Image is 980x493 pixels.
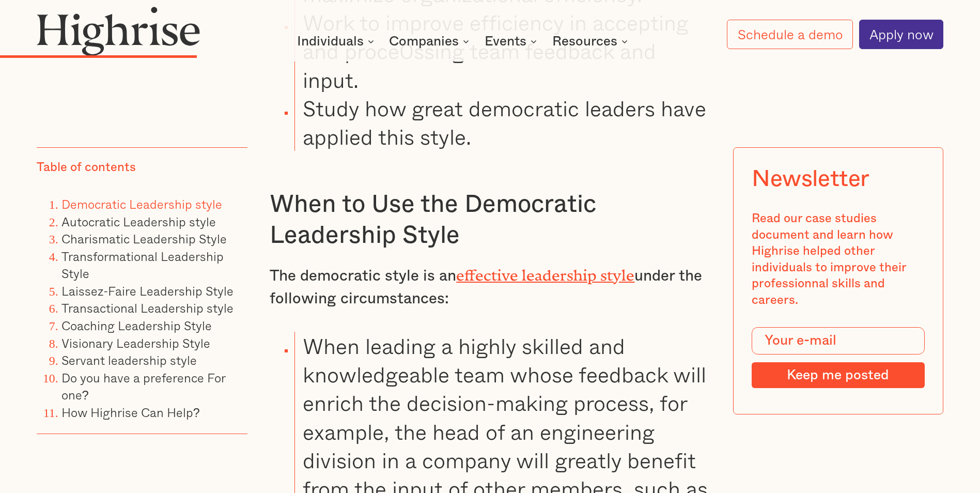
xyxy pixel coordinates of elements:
[61,368,225,405] a: Do you have a preference For one?
[61,350,197,369] a: Servant leadership style
[752,166,869,193] div: Newsletter
[61,281,234,300] a: Laissez-Faire Leadership Style
[61,316,212,335] a: Coaching Leadership Style
[389,35,472,48] div: Companies
[61,333,210,352] a: Visionary Leadership Style
[485,35,540,48] div: Events
[37,160,136,176] div: Table of contents
[727,20,852,49] a: Schedule a demo
[752,327,924,388] form: Modal Form
[61,229,227,248] a: Charismatic Leadership Style
[485,35,526,48] div: Events
[752,211,924,309] div: Read our case studies document and learn how Highrise helped other individuals to improve their p...
[859,20,943,50] a: Apply now
[297,35,377,48] div: Individuals
[752,327,924,355] input: Your e-mail
[456,267,634,276] a: effective leadership style
[297,35,364,48] div: Individuals
[61,246,224,283] a: Transformational Leadership Style
[294,94,710,151] li: Study how great democratic leaders have applied this style.
[37,6,200,56] img: Highrise logo
[552,35,617,48] div: Resources
[752,362,924,388] input: Keep me posted
[61,403,200,422] a: How Highrise Can Help?
[61,299,234,318] a: Transactional Leadership style
[389,35,459,48] div: Companies
[270,189,710,251] h3: When to Use the Democratic Leadership Style
[270,261,710,311] p: The democratic style is an under the following circumstances:
[61,212,216,231] a: Autocratic Leadership style
[61,194,222,213] a: Democratic Leadership style
[552,35,631,48] div: Resources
